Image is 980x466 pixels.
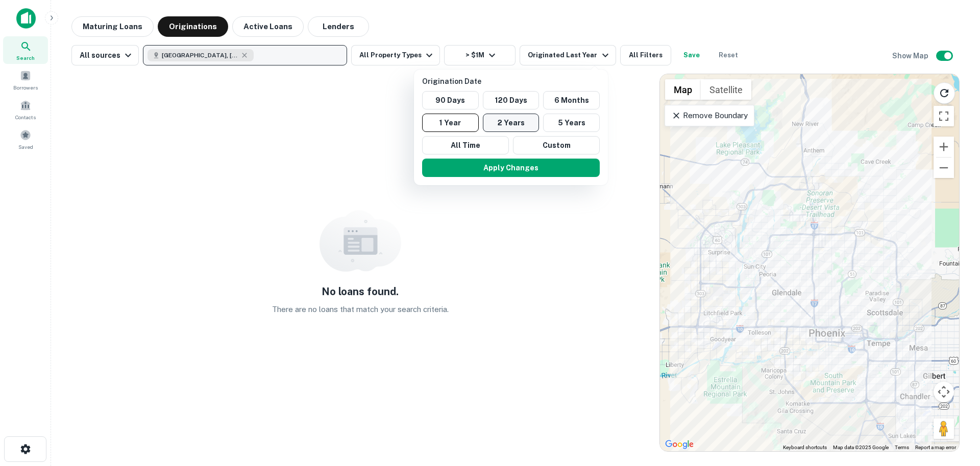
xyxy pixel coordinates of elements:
[483,91,540,109] button: 120 Days
[929,384,980,433] iframe: Chat Widget
[543,91,600,109] button: 6 Months
[422,159,600,177] button: Apply Changes
[483,114,540,132] button: 2 Years
[543,114,600,132] button: 5 Years
[422,114,479,132] button: 1 Year
[513,136,600,154] button: Custom
[422,76,604,87] p: Origination Date
[422,136,509,154] button: All Time
[422,91,479,109] button: 90 Days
